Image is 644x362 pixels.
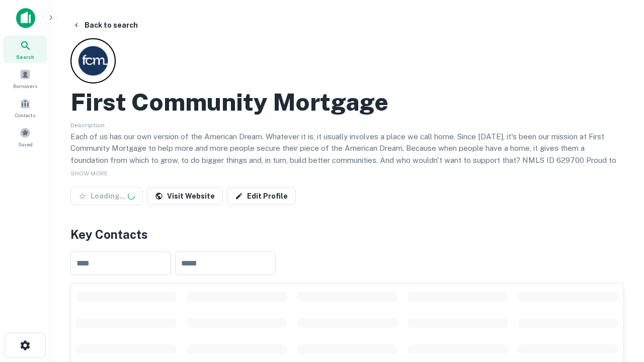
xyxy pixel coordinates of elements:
button: Back to search [68,16,142,34]
a: Saved [3,123,47,150]
iframe: Chat Widget [594,249,644,298]
a: Visit Website [147,187,223,205]
span: Description [70,122,105,129]
span: SHOW MORE [70,170,108,177]
span: Contacts [15,111,35,119]
h2: First Community Mortgage [70,87,388,117]
span: Saved [18,140,33,148]
img: capitalize-icon.png [16,8,35,28]
h4: Key Contacts [70,225,624,243]
p: Each of us has our own version of the American Dream. Whatever it is, it usually involves a place... [70,131,624,178]
span: Search [16,53,34,61]
a: Search [3,36,47,63]
a: Borrowers [3,65,47,92]
span: Borrowers [13,82,37,90]
a: Edit Profile [227,187,296,205]
a: Contacts [3,94,47,121]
